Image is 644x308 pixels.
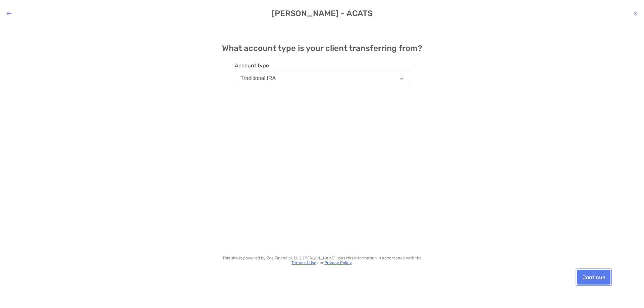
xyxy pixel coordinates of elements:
h4: What account type is your client transferring from? [222,44,422,53]
p: This site is powered by Zoe Financial, LLC. [PERSON_NAME] uses this information in accordance wit... [221,256,423,265]
a: Privacy Policy [324,260,352,265]
button: Traditional IRA [235,71,409,86]
img: Open dropdown arrow [399,77,404,80]
span: Account type [235,62,409,69]
div: Traditional IRA [240,75,276,81]
a: Terms of Use [291,260,316,265]
button: Continue [577,270,610,285]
